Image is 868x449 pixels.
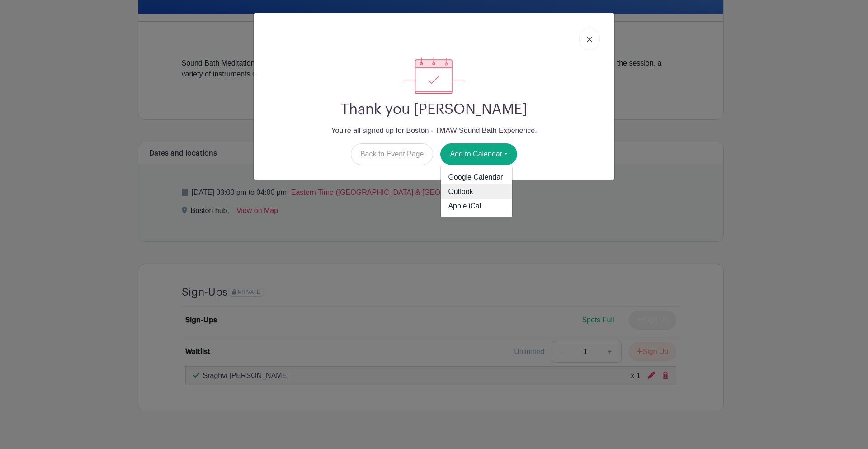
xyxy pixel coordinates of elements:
img: close_button-5f87c8562297e5c2d7936805f587ecaba9071eb48480494691a3f1689db116b3.svg [587,37,592,42]
p: You're all signed up for Boston - TMAW Sound Bath Experience. [261,125,607,136]
a: Back to Event Page [351,143,434,165]
h2: Thank you [PERSON_NAME] [261,101,607,118]
button: Add to Calendar [440,143,517,165]
a: Google Calendar [441,170,512,184]
img: signup_complete-c468d5dda3e2740ee63a24cb0ba0d3ce5d8a4ecd24259e683200fb1569d990c8.svg [403,57,465,94]
a: Outlook [441,184,512,199]
a: Apple iCal [441,199,512,213]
